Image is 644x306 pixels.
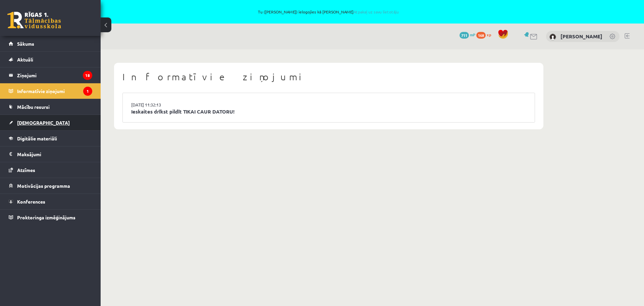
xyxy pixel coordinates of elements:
[9,210,92,225] a: Proktoringa izmēģinājums
[9,68,92,83] a: Ziņojumi18
[560,33,602,40] a: [PERSON_NAME]
[9,115,92,130] a: [DEMOGRAPHIC_DATA]
[131,101,181,108] a: [DATE] 11:32:13
[122,71,535,83] h1: Informatīvie ziņojumi
[476,32,494,37] a: 168 xp
[9,99,92,115] a: Mācību resursi
[17,146,92,162] legend: Maksājumi
[460,32,469,39] span: 711
[77,10,580,14] span: Tu ([PERSON_NAME]) ielogojies kā [PERSON_NAME]
[354,9,399,14] a: Atpakaļ uz savu lietotāju
[9,194,92,209] a: Konferences
[17,68,92,83] legend: Ziņojumi
[17,104,50,110] span: Mācību resursi
[9,131,92,146] a: Digitālie materiāli
[131,108,526,116] a: Ieskaites drīkst pildīt TIKAI CAUR DATORU!
[9,146,92,162] a: Maksājumi
[7,12,61,29] a: Rīgas 1. Tālmācības vidusskola
[487,32,491,37] span: xp
[549,34,556,40] img: Kristofers Vasiļjevs
[17,135,57,141] span: Digitālie materiāli
[17,83,92,99] legend: Informatīvie ziņojumi
[9,83,92,99] a: Informatīvie ziņojumi1
[470,32,475,37] span: mP
[83,87,92,96] i: 1
[476,32,486,39] span: 168
[9,178,92,193] a: Motivācijas programma
[9,52,92,67] a: Aktuāli
[17,56,33,62] span: Aktuāli
[460,32,475,37] a: 711 mP
[17,183,70,189] span: Motivācijas programma
[17,214,75,220] span: Proktoringa izmēģinājums
[17,167,35,173] span: Atzīmes
[9,36,92,51] a: Sākums
[83,71,92,80] i: 18
[17,199,45,205] span: Konferences
[17,120,70,126] span: [DEMOGRAPHIC_DATA]
[9,162,92,178] a: Atzīmes
[17,41,34,47] span: Sākums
